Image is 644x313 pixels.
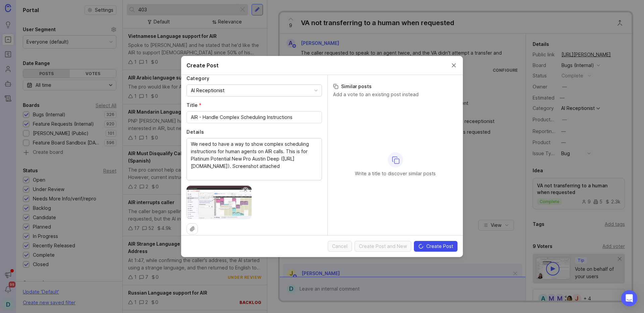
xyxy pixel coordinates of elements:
p: Write a title to discover similar posts [355,170,436,177]
textarea: We need to have a way to show complex scheduling instructions for human agents on AIR calls. This... [191,140,318,177]
div: Open Intercom Messenger [621,290,637,306]
span: Cancel [332,243,347,250]
input: Short, descriptive title [191,114,318,121]
h2: Create Post [186,61,219,69]
span: Create Post [426,243,453,250]
label: Category [186,75,322,82]
button: Create Post [414,241,458,252]
div: AI Receptionist [191,87,224,94]
button: Close create post modal [450,62,458,69]
img: https://canny-assets.io/images/b72f544c4e3ba6232e8ff462e8437fd1.png [186,186,252,219]
button: Cancel [328,241,352,252]
button: Create Post and New [355,241,411,252]
span: Create Post and New [359,243,407,250]
span: Title (required) [186,102,202,108]
h3: Similar posts [333,83,458,90]
label: Details [186,129,322,135]
p: Add a vote to an existing post instead [333,91,458,98]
